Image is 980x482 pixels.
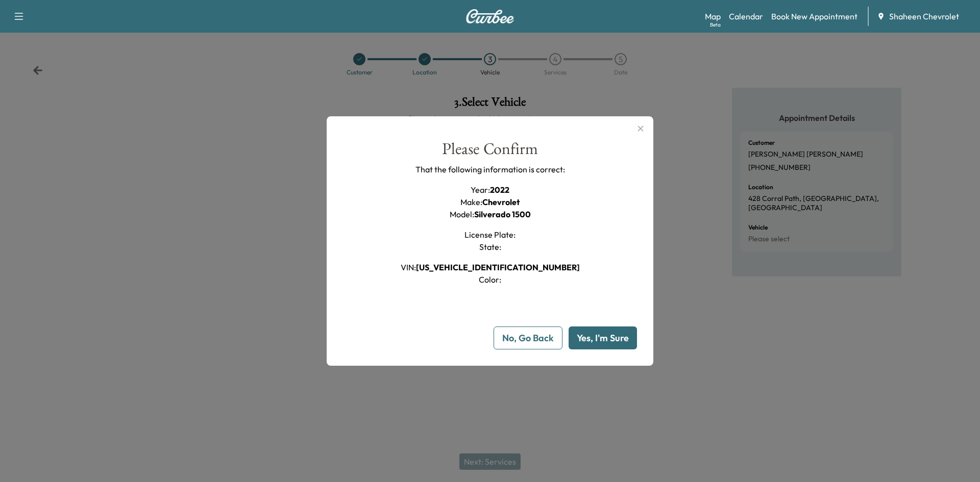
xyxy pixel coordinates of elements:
h1: Model : [450,208,531,220]
span: [US_VEHICLE_IDENTIFICATION_NUMBER] [416,262,580,272]
h1: VIN : [401,261,580,273]
p: That the following information is correct: [415,163,565,175]
span: 2022 [490,185,509,195]
button: No, Go Back [494,326,562,349]
h1: Color : [479,273,501,286]
img: Curbee Logo [465,9,514,23]
a: Calendar [729,10,763,22]
span: Shaheen Chevrolet [889,10,959,22]
button: Yes, I'm Sure [569,326,637,349]
h1: Make : [460,196,520,208]
div: Beta [710,21,721,29]
span: Chevrolet [482,197,520,207]
div: Please Confirm [442,141,538,164]
a: MapBeta [705,10,721,22]
h1: Year : [471,184,509,196]
h1: State : [479,241,501,253]
h1: License Plate : [464,229,516,241]
a: Book New Appointment [771,10,857,22]
span: Silverado 1500 [474,209,531,219]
